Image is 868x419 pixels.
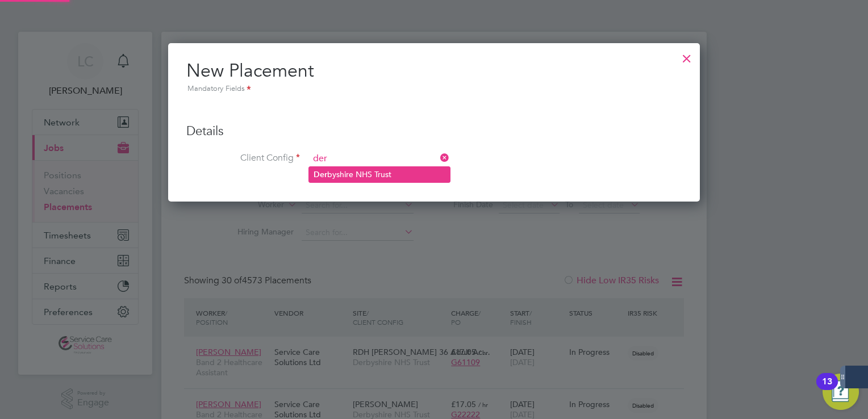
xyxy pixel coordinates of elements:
b: Der [314,170,327,179]
li: byshire NHS Trust [309,167,450,182]
div: Mandatory Fields [186,83,682,95]
h2: New Placement [186,59,682,95]
label: Client Config [186,152,300,164]
input: Search for... [309,150,449,167]
h3: Details [186,123,682,140]
button: Open Resource Center, 13 new notifications [823,374,859,410]
div: 13 [822,382,832,396]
